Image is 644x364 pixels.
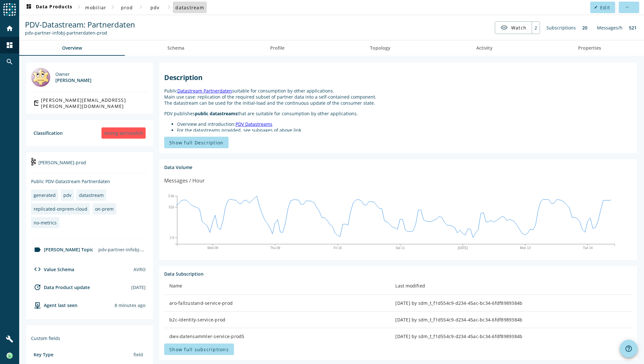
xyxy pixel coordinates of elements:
text: 2.0 [170,236,174,239]
div: datastream [79,192,104,198]
img: Bernhard Krenger [31,68,50,87]
span: PDV-Datastream: Partnerdaten [25,19,135,30]
mat-icon: update [34,283,41,291]
mat-icon: help_outline [625,345,632,352]
img: 8ef6eae738893911f7e6419249ab375e [6,352,13,359]
li: For the datastreams provided, see subpages of above link [177,127,632,133]
div: pdv [63,192,71,198]
span: prod [121,4,133,11]
li: Overview and introduction: [177,121,632,127]
p: Public suitable for consumption by other applications. Main use case: replication of the required... [164,88,632,106]
a: Datastream Partnerdaten [177,88,232,94]
mat-icon: code [34,265,41,273]
div: Data Subscription [164,271,632,277]
div: Owner [55,71,92,77]
span: Schema [167,46,184,50]
a: [PERSON_NAME][EMAIL_ADDRESS][PERSON_NAME][DOMAIN_NAME] [31,97,148,109]
button: Show full subscriptions [164,344,234,355]
span: pdv [150,4,160,11]
div: 2 [532,22,540,34]
div: replicated-onprem-cloud [34,206,87,212]
div: Data Product update [31,283,90,291]
button: Show full Description [164,137,229,148]
div: Messages/h [594,21,626,34]
span: Watch [511,22,527,33]
button: Edit [590,2,615,13]
div: agent-env-prod [31,301,77,309]
img: spoud-logo.svg [3,3,16,16]
div: aro-fallzustand-service-prod [169,300,385,306]
div: Agents typically reports every 15min to 1h [115,302,146,308]
div: generated [34,192,56,198]
div: AVRO [133,266,146,272]
strong: public datastreams [195,110,237,117]
div: Classification [34,130,63,136]
span: Data Products [25,4,72,11]
td: [DATE] by sdm_t_f1d554c9-d234-45ac-bc34-6fdf8989384b [390,311,632,328]
td: [DATE] by sdm_t_f1d554c9-d234-45ac-bc34-6fdf8989384b [390,328,632,345]
div: 521 [626,21,640,34]
text: Sat 11 [396,246,405,250]
span: Topology [370,46,390,50]
span: Edit [600,4,610,11]
div: Custom fields [31,335,148,341]
text: Wed 08 [207,246,218,250]
mat-icon: dashboard [6,41,13,49]
div: pdv-partner-infobj-partnerdaten-prod [96,244,148,255]
div: [PERSON_NAME] [55,77,92,83]
div: Key Type [34,352,53,358]
span: Profile [270,46,285,50]
div: [PERSON_NAME][EMAIL_ADDRESS][PERSON_NAME][DOMAIN_NAME] [41,97,146,109]
span: Show full Description [169,140,223,146]
span: Activity [476,46,493,50]
text: 520 [169,206,174,209]
button: datastream [173,2,207,13]
mat-icon: edit [594,5,598,9]
text: 3.5k [168,194,174,198]
p: PDV publishes that are suitable for consumption by other applications. [164,110,632,117]
button: pdv [145,2,165,13]
div: [DATE] [131,284,146,290]
div: field [131,349,146,360]
button: Data Products [22,2,75,13]
h2: Description [164,73,632,82]
div: Kafka Topic: pdv-partner-infobj-partnerdaten-prod [25,30,135,36]
div: 20 [579,21,591,34]
mat-icon: chevron_right [75,3,83,11]
div: [PERSON_NAME]-prod [31,157,148,173]
img: kafka-prod [31,158,36,166]
text: Tue 14 [583,246,593,250]
text: [DATE] [458,246,468,250]
div: Value Schema [31,265,74,273]
th: Last modified [390,277,632,295]
mat-icon: chevron_right [165,3,173,11]
div: Data Volume [164,164,632,170]
div: Messages / Hour [164,177,205,185]
div: Subscriptions [543,21,579,34]
span: mobiliar [85,4,106,11]
mat-icon: more_horiz [625,5,629,9]
a: PDV Datastreams [236,121,272,127]
div: no-metrics [34,220,57,226]
div: dwv-datensammler-service-prod5 [169,333,385,340]
span: datastream [175,4,204,11]
button: Watch [495,22,532,33]
button: mobiliar [83,2,109,13]
text: Fri 10 [334,246,342,250]
span: Properties [578,46,601,50]
span: Overview [62,46,82,50]
text: Mon 13 [520,246,531,250]
mat-icon: chevron_right [109,3,117,11]
div: b2c-identity-service-prod [169,317,385,323]
mat-icon: chevron_right [137,3,145,11]
div: on-prem [95,206,114,212]
mat-icon: build [6,335,13,343]
span: Show full subscriptions [169,346,229,352]
text: Thu 09 [270,246,280,250]
mat-icon: home [6,25,13,32]
div: streng vertraulich [101,127,146,139]
mat-icon: label [34,246,41,254]
mat-icon: dashboard [25,4,33,11]
th: Name [164,277,390,295]
mat-icon: visibility [500,24,508,31]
